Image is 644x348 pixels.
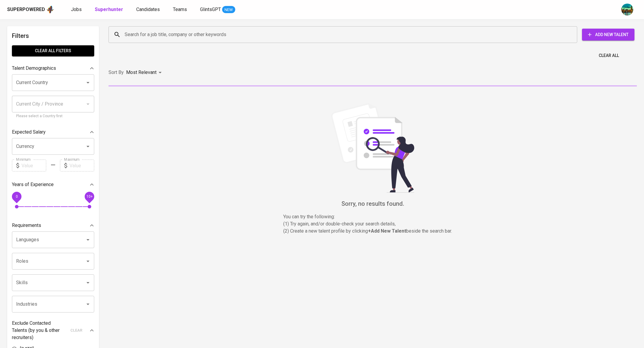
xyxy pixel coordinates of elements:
[12,222,41,229] p: Requirements
[84,257,92,265] button: Open
[84,142,92,151] button: Open
[12,320,67,341] p: Exclude Contacted Talents (by you & other recruiters)
[95,7,123,12] b: Superhunter
[328,103,417,193] img: file_searching.svg
[12,181,54,188] p: Years of Experience
[12,31,94,41] h6: Filters
[17,47,89,55] span: Clear All filters
[109,199,637,208] h6: Sorry, no results found.
[71,6,83,13] a: Jobs
[173,7,187,12] span: Teams
[21,160,46,171] input: Value
[84,236,92,244] button: Open
[200,7,221,12] span: GlintsGPT
[200,6,235,13] a: GlintsGPT NEW
[109,69,124,76] p: Sort By
[599,52,619,59] span: Clear All
[173,6,188,13] a: Teams
[283,228,462,235] p: (2) Create a new talent profile by clicking beside the search bar.
[16,113,90,119] p: Please select a Country first
[283,213,462,220] p: You can try the following :
[368,228,406,234] b: + Add New Talent
[136,6,161,13] a: Candidates
[16,194,18,199] span: 0
[12,45,94,56] button: Clear All filters
[126,67,164,78] div: Most Relevant
[69,160,94,171] input: Value
[71,7,82,12] span: Jobs
[95,6,124,13] a: Superhunter
[587,31,630,38] span: Add New Talent
[84,279,92,287] button: Open
[283,220,462,228] p: (1) Try again, and/or double-check your search details,
[596,50,621,61] button: Clear All
[126,69,157,76] p: Most Relevant
[12,65,56,72] p: Talent Demographics
[84,300,92,308] button: Open
[12,62,94,74] div: Talent Demographics
[12,126,94,138] div: Expected Salary
[7,6,45,13] div: Superpowered
[84,78,92,87] button: Open
[582,29,634,41] button: Add New Talent
[136,7,160,12] span: Candidates
[12,219,94,231] div: Requirements
[222,7,235,13] span: NEW
[7,5,54,14] a: Superpoweredapp logo
[12,320,94,341] div: Exclude Contacted Talents (by you & other recruiters)clear
[12,129,46,136] p: Expected Salary
[12,179,94,191] div: Years of Experience
[621,4,633,16] img: a5d44b89-0c59-4c54-99d0-a63b29d42bd3.jpg
[86,194,92,199] span: 10+
[46,5,54,14] img: app logo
